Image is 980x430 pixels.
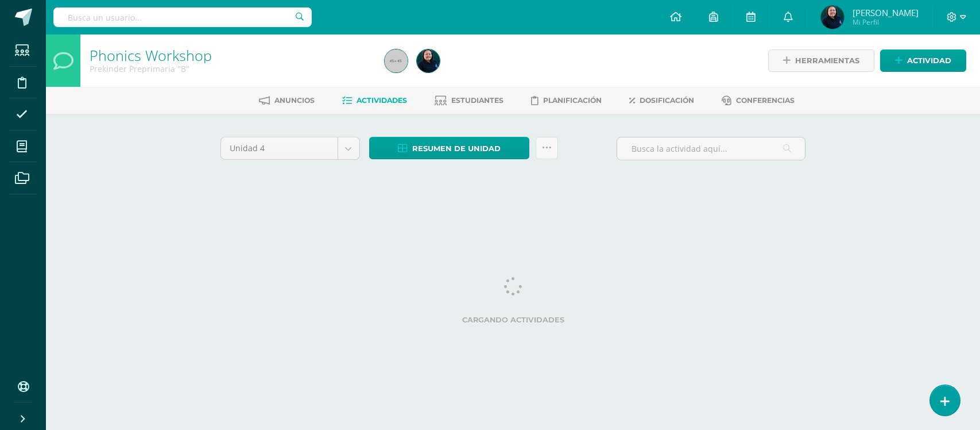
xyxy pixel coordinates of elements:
[53,7,312,27] input: Busca un usuario...
[417,49,440,72] img: 025a7cf4a908f3c26f6a181e68158fd9.png
[531,91,602,110] a: Planificación
[821,6,844,29] img: 025a7cf4a908f3c26f6a181e68158fd9.png
[907,50,951,71] span: Actividad
[221,137,359,159] a: Unidad 4
[357,96,407,105] span: Actividades
[880,49,966,72] a: Actividad
[640,96,694,105] span: Dosificación
[435,91,503,110] a: Estudiantes
[90,47,371,63] h1: Phonics Workshop
[451,96,503,105] span: Estudiantes
[412,138,501,159] span: Resumen de unidad
[259,91,315,110] a: Anuncios
[90,63,371,74] div: Prekinder Preprimaria 'B'
[342,91,407,110] a: Actividades
[629,91,694,110] a: Dosificación
[385,49,408,72] img: 45x45
[853,17,919,27] span: Mi Perfil
[722,91,795,110] a: Conferencias
[274,96,315,105] span: Anuncios
[90,45,212,65] a: Phonics Workshop
[795,50,859,71] span: Herramientas
[768,49,874,72] a: Herramientas
[736,96,795,105] span: Conferencias
[230,137,329,159] span: Unidad 4
[220,316,806,324] label: Cargando actividades
[853,7,919,18] span: [PERSON_NAME]
[369,137,529,159] a: Resumen de unidad
[543,96,602,105] span: Planificación
[617,137,805,160] input: Busca la actividad aquí...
